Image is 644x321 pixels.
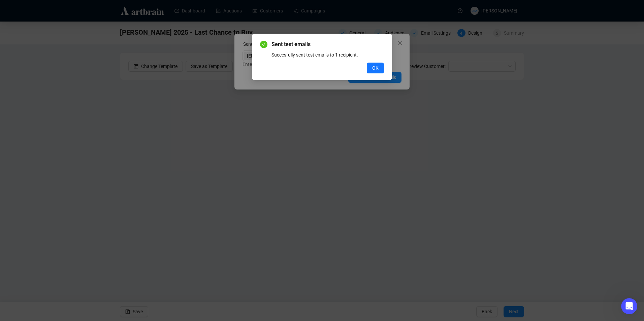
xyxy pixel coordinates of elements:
span: OK [372,64,379,72]
div: Succesfully sent test emails to 1 recipient. [271,51,384,59]
iframe: Intercom live chat [621,298,637,314]
button: OK [367,63,384,73]
span: Sent test emails [271,40,384,48]
span: check-circle [260,41,267,48]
